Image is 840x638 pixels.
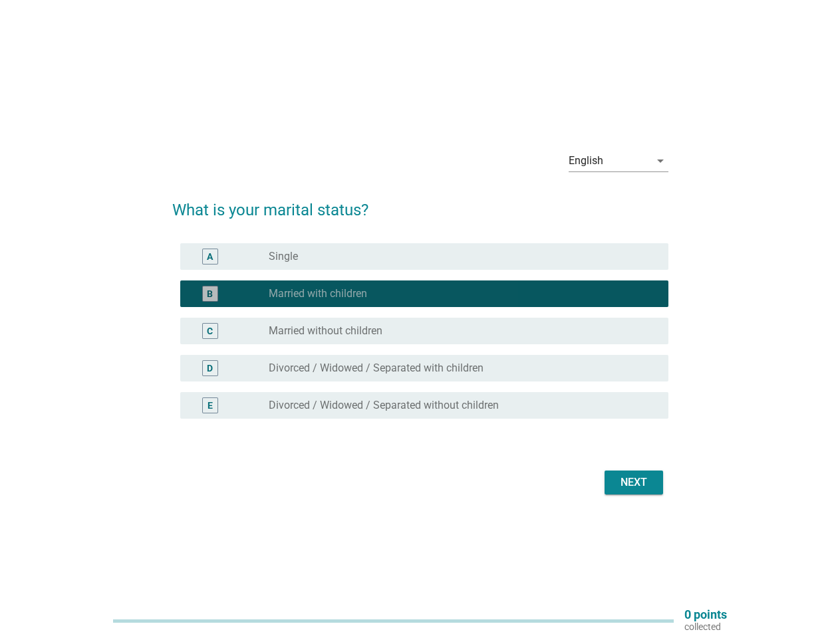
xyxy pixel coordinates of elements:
div: D [207,362,213,375]
label: Divorced / Widowed / Separated without children [269,399,499,412]
div: B [207,287,213,301]
div: E [208,399,213,413]
div: Next [615,475,652,490]
label: Single [269,250,298,263]
div: A [207,250,213,264]
p: 0 points [684,609,727,621]
button: Next [605,471,663,494]
p: collected [684,621,727,633]
label: Divorced / Widowed / Separated with children [269,362,484,375]
label: Married without children [269,324,382,338]
div: C [207,324,213,338]
label: Married with children [269,287,367,300]
h2: What is your marital status? [172,185,668,222]
i: arrow_drop_down [652,153,668,169]
div: English [569,155,603,167]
